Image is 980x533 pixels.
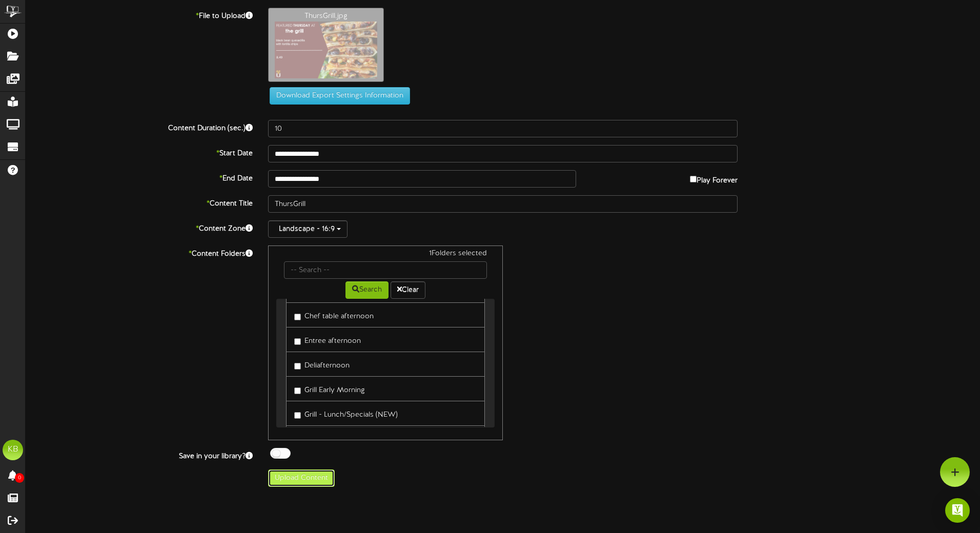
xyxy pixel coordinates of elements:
[294,387,301,394] input: Grill Early Morning
[18,170,260,184] label: End Date
[18,145,260,159] label: Start Date
[268,195,738,213] input: Title of this Content
[690,170,738,186] label: Play Forever
[294,357,350,371] label: Deliafternoon
[268,220,348,238] button: Landscape - 16:9
[268,469,335,487] button: Upload Content
[294,333,361,346] label: Entree afternoon
[294,382,365,396] label: Grill Early Morning
[294,406,398,420] label: Grill - Lunch/Specials (NEW)
[294,308,374,322] label: Chef table afternoon
[3,440,23,460] div: KB
[294,412,301,419] input: Grill - Lunch/Specials (NEW)
[945,498,970,523] div: Open Intercom Messenger
[18,245,260,259] label: Content Folders
[276,249,495,261] div: 1 Folders selected
[270,87,410,105] button: Download Export Settings Information
[284,261,487,279] input: -- Search --
[345,281,389,299] button: Search
[15,473,24,483] span: 0
[18,195,260,209] label: Content Title
[391,281,425,299] button: Clear
[294,363,301,370] input: Deliafternoon
[294,314,301,320] input: Chef table afternoon
[294,338,301,345] input: Entree afternoon
[18,120,260,134] label: Content Duration (sec.)
[18,448,260,462] label: Save in your library?
[18,8,260,22] label: File to Upload
[690,176,697,182] input: Play Forever
[264,92,410,100] a: Download Export Settings Information
[18,220,260,234] label: Content Zone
